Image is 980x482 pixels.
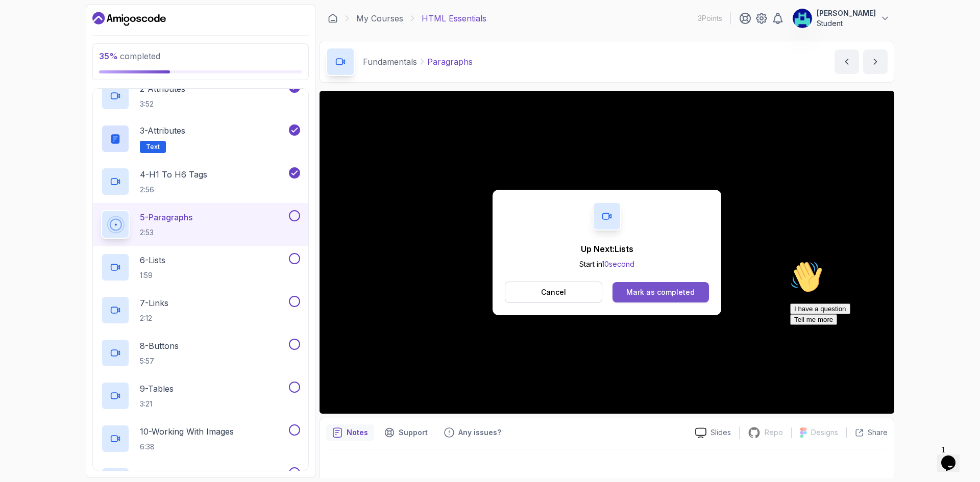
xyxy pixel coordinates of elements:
[140,468,167,480] p: 11 - Divs
[4,58,51,68] button: Tell me more
[140,185,207,195] p: 2:56
[101,382,300,410] button: 9-Tables3:21
[422,12,486,24] p: HTML Essentials
[579,243,634,255] p: Up Next: Lists
[146,143,160,151] span: Text
[4,4,188,68] div: 👋Hi! How can we help?I have a questionTell me more
[140,83,185,95] p: 2 - Attributes
[817,8,876,18] p: [PERSON_NAME]
[99,51,160,61] span: completed
[99,51,118,61] span: 35 %
[4,31,101,38] span: Hi! How can we help?
[687,427,739,438] a: Slides
[101,296,300,324] button: 7-Links2:12
[140,168,207,181] p: 4 - H1 To H6 Tags
[140,211,192,223] p: 5 - Paragraphs
[505,282,602,303] button: Cancel
[140,356,179,366] p: 5:57
[140,227,192,238] p: 2:53
[792,8,890,29] button: user profile image[PERSON_NAME]Student
[140,442,234,452] p: 6:38
[710,427,731,438] p: Slides
[101,424,300,453] button: 10-Working With Images6:38
[140,99,185,109] p: 3:52
[4,4,37,37] img: :wave:
[612,282,709,302] button: Mark as completed
[541,287,566,297] p: Cancel
[101,253,300,282] button: 6-Lists1:59
[399,427,428,438] p: Support
[793,9,812,28] img: user profile image
[4,47,64,58] button: I have a question
[626,287,695,297] div: Mark as completed
[92,11,166,27] a: Dashboard
[698,13,722,23] p: 3 Points
[328,13,338,23] a: Dashboard
[765,427,783,438] p: Repo
[140,399,174,409] p: 3:21
[363,56,417,68] p: Fundamentals
[140,270,165,281] p: 1:59
[140,313,168,323] p: 2:12
[320,91,894,414] iframe: 4 - Paragraphs
[835,49,859,74] button: previous content
[326,424,374,441] button: notes button
[140,383,174,395] p: 9 - Tables
[347,427,368,438] p: Notes
[101,167,300,196] button: 4-H1 To H6 Tags2:56
[101,82,300,110] button: 2-Attributes3:52
[140,340,179,352] p: 8 - Buttons
[140,254,165,266] p: 6 - Lists
[817,18,876,29] p: Student
[378,424,434,441] button: Support button
[602,260,634,268] span: 10 second
[863,49,888,74] button: next content
[140,124,185,137] p: 3 - Attributes
[786,257,970,436] iframe: chat widget
[140,425,234,438] p: 10 - Working With Images
[140,297,168,309] p: 7 - Links
[438,424,507,441] button: Feedback button
[356,12,403,24] a: My Courses
[937,441,970,472] iframe: chat widget
[579,259,634,269] p: Start in
[101,339,300,367] button: 8-Buttons5:57
[427,56,473,68] p: Paragraphs
[458,427,501,438] p: Any issues?
[101,210,300,239] button: 5-Paragraphs2:53
[101,124,300,153] button: 3-AttributesText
